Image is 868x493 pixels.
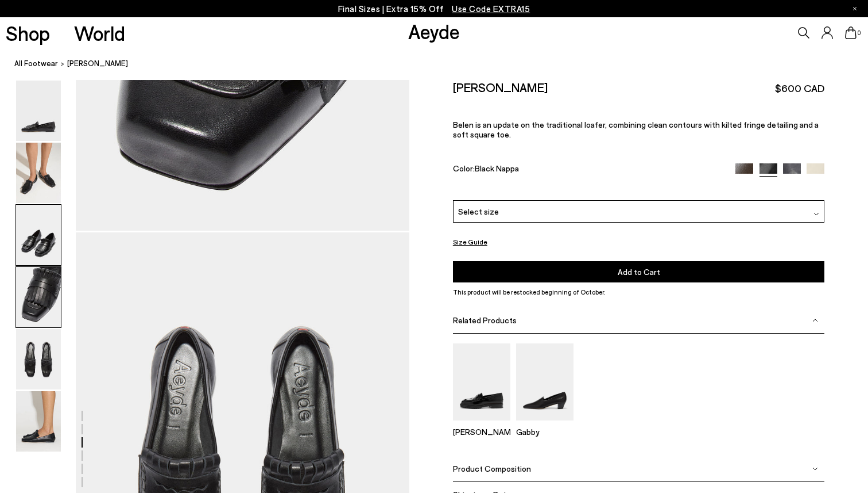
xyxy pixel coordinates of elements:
img: Belen Tassel Loafers - Image 1 [16,81,61,141]
img: Leon Loafers [453,343,510,420]
a: 0 [845,26,857,39]
button: Add to Cart [453,261,825,282]
span: Add to Cart [618,267,660,277]
nav: breadcrumb [14,48,868,80]
img: svg%3E [813,211,819,216]
a: All Footwear [14,58,58,70]
a: Shop [6,23,50,43]
p: [PERSON_NAME] [453,427,510,437]
p: Final Sizes | Extra 15% Off [338,2,530,16]
span: [PERSON_NAME] [67,58,128,70]
a: Aeyde [408,19,460,43]
a: Leon Loafers [PERSON_NAME] [453,412,510,437]
span: Product Composition [453,464,531,473]
p: Belen is an update on the traditional loafer, combining clean contours with kilted fringe detaili... [453,120,825,139]
img: svg%3E [812,466,818,472]
img: svg%3E [812,318,818,323]
img: Belen Tassel Loafers - Image 5 [16,329,61,389]
a: Gabby Almond-Toe Loafers Gabby [516,412,573,437]
img: Belen Tassel Loafers - Image 2 [16,143,61,203]
span: Select size [458,205,499,217]
img: Gabby Almond-Toe Loafers [516,343,573,420]
div: Color: [453,163,723,176]
img: Belen Tassel Loafers - Image 3 [16,205,61,265]
button: Size Guide [453,235,487,249]
a: World [74,23,125,43]
p: Gabby [516,427,573,437]
span: 0 [857,30,862,36]
h2: [PERSON_NAME] [453,80,548,94]
span: Related Products [453,315,517,325]
span: Navigate to /collections/ss25-final-sizes [452,3,530,14]
img: Belen Tassel Loafers - Image 6 [16,391,61,452]
img: Belen Tassel Loafers - Image 4 [16,267,61,327]
span: Black Nappa [475,163,519,173]
p: This product will be restocked beginning of October. [453,287,825,297]
span: $600 CAD [775,81,824,95]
